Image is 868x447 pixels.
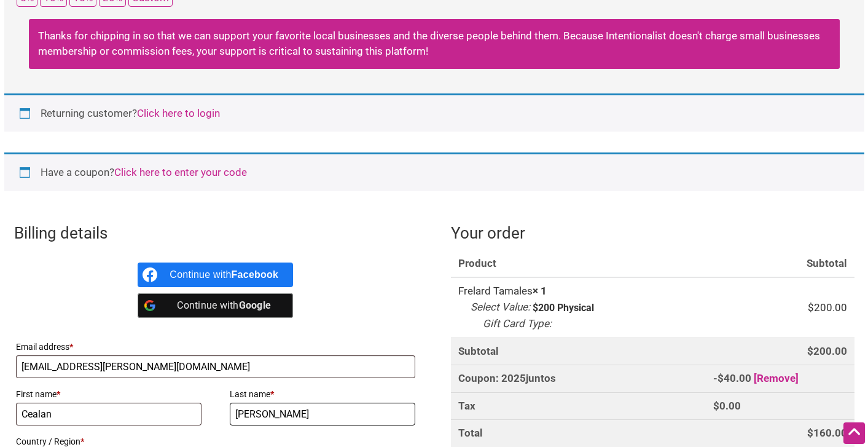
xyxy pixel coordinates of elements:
h3: Your order [451,222,854,244]
dt: Select Value: [471,299,530,315]
bdi: 0.00 [713,400,741,412]
a: Continue with <b>Google</b> [138,293,293,318]
td: Frelard Tamales [451,277,706,337]
div: Scroll Back to Top [843,422,865,444]
p: Physical [557,303,594,313]
div: Returning customer? [4,93,864,132]
label: First name [16,386,202,403]
a: Click here to login [137,107,220,119]
a: Continue with <b>Facebook</b> [138,263,293,287]
dt: Gift Card Type: [483,316,552,332]
a: Enter your coupon code [114,166,247,178]
th: Tax [451,392,706,420]
th: Subtotal [706,250,854,278]
span: $ [807,345,813,357]
bdi: 200.00 [807,345,847,357]
a: Remove 2025juntos coupon [754,372,799,384]
bdi: 160.00 [807,427,847,439]
span: $ [808,301,814,314]
td: - [706,365,854,392]
span: $ [713,400,719,412]
div: Thanks for chipping in so that we can support your favorite local businesses and the diverse peop... [29,19,840,69]
th: Total [451,419,706,447]
th: Coupon: 2025juntos [451,365,706,392]
b: Facebook [232,269,279,280]
strong: × 1 [533,285,547,297]
label: Email address [16,338,416,355]
h3: Billing details [14,222,418,244]
div: Have a coupon? [4,152,864,191]
th: Subtotal [451,338,706,365]
div: Continue with [170,293,278,318]
span: $ [717,372,724,384]
bdi: 200.00 [808,301,847,314]
b: Google [239,299,272,311]
th: Product [451,250,706,278]
span: 40.00 [717,372,751,384]
p: $200 [533,303,555,313]
label: Last name [230,386,416,403]
span: $ [807,427,813,439]
div: Continue with [170,263,278,287]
